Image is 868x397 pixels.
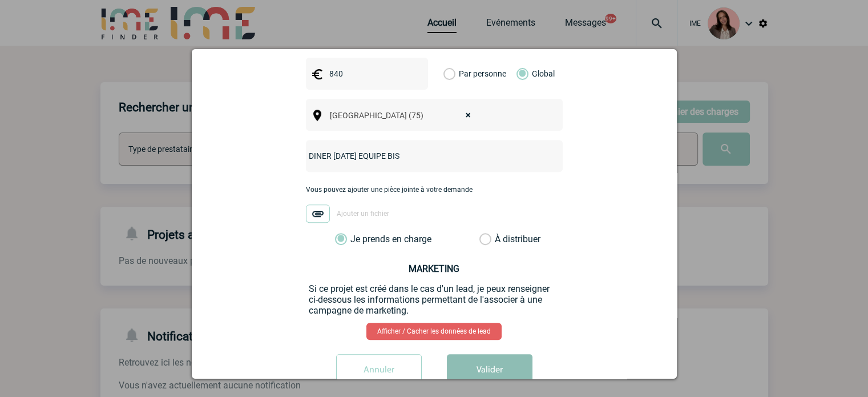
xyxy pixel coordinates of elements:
label: À distribuer [479,234,491,245]
span: × [466,107,471,123]
span: Paris (75) [325,107,482,123]
label: Global [516,58,524,90]
h3: MARKETING [309,263,560,274]
button: Valider [447,354,532,386]
label: Je prends en charge [335,234,354,245]
p: Si ce projet est créé dans le cas d'un lead, je peux renseigner ci-dessous les informations perme... [309,283,560,316]
input: Nom de l'événement [306,149,532,163]
label: Par personne [443,58,456,90]
p: Vous pouvez ajouter une pièce jointe à votre demande [306,186,563,194]
span: Ajouter un fichier [337,210,389,218]
input: Budget HT [326,66,405,81]
a: Afficher / Cacher les données de lead [366,323,502,340]
input: Annuler [336,354,422,386]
